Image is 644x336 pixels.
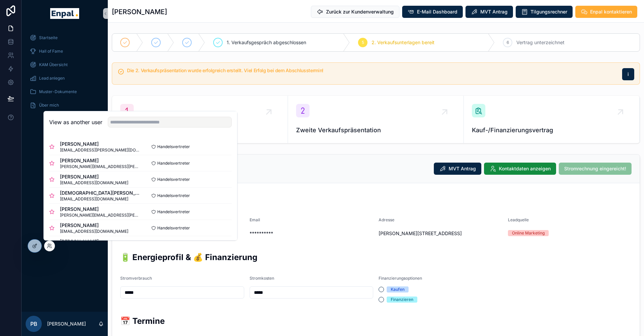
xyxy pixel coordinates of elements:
[22,27,108,120] div: scrollable content
[391,297,413,303] div: Finanzieren
[484,163,556,175] button: Kontaktdaten anzeigen
[372,39,434,46] span: 2. Verkaufsunterlagen bereit
[60,206,140,213] span: [PERSON_NAME]
[60,180,128,186] span: [EMAIL_ADDRESS][DOMAIN_NAME]
[288,96,464,143] a: Zweite Verkaufspräsentation
[120,193,632,204] h2: Persönliche Informationen
[157,161,190,166] span: Handelsvertreter
[157,225,190,231] span: Handelsvertreter
[120,315,632,327] h2: 📅 Termine
[60,229,128,234] span: [EMAIL_ADDRESS][DOMAIN_NAME]
[39,89,77,94] span: Muster-Dokumente
[575,6,637,18] button: Enpal kontaktieren
[60,196,140,202] span: [EMAIL_ADDRESS][DOMAIN_NAME]
[60,190,140,196] span: [DEMOGRAPHIC_DATA][PERSON_NAME]
[60,222,128,229] span: [PERSON_NAME]
[472,125,631,135] span: Kauf-/Finanzierungsvertrag
[627,71,629,78] span: i
[250,217,260,222] span: Email
[590,8,632,15] span: Enpal kontaktieren
[49,118,102,126] h2: View as another user
[362,40,364,45] span: 5
[39,103,59,108] span: Über mich
[120,276,152,281] span: Stromverbrauch
[127,68,617,73] h5: Die 2. Verkaufspräsentation wurde erfolgreich erstellt. Viel Erfolg bei dem Abschlusstermin!
[379,276,422,281] span: Finanzierungsoptionen
[449,165,476,172] span: MVT Antrag
[26,86,104,98] a: Muster-Dokumente
[60,238,140,245] span: [PERSON_NAME]
[379,230,503,237] span: [PERSON_NAME][STREET_ADDRESS]
[296,125,455,135] span: Zweite Verkaufspräsentation
[530,8,567,15] span: Tilgungsrechner
[499,165,551,172] span: Kontaktdaten anzeigen
[157,209,190,215] span: Handelsvertreter
[39,62,68,67] span: KAM Übersicht
[120,252,632,263] h2: 🔋 Energieprofil & 💰 Finanzierung
[157,193,190,198] span: Handelsvertreter
[26,72,104,84] a: Lead anlegen
[60,147,140,153] span: [EMAIL_ADDRESS][PERSON_NAME][DOMAIN_NAME]
[26,59,104,71] a: KAM Übersicht
[417,8,457,15] span: E-Mail Dashboard
[157,144,190,149] span: Handelsvertreter
[60,157,140,164] span: [PERSON_NAME]
[157,177,190,182] span: Handelsvertreter
[50,8,79,19] img: App logo
[26,45,104,57] a: Hall of Fame
[402,6,463,18] button: E-Mail Dashboard
[512,230,545,236] div: Online Marketing
[60,141,140,147] span: [PERSON_NAME]
[434,163,481,175] button: MVT Antrag
[112,96,288,143] a: Erste Verkaufspräsentation
[30,320,37,328] span: PB
[311,6,399,18] button: Zurück zur Kundenverwaltung
[622,68,634,80] button: i
[508,217,529,222] span: Leadquelle
[516,6,573,18] button: Tilgungsrechner
[464,96,640,143] a: Kauf-/Finanzierungsvertrag
[26,99,104,111] a: Über mich
[60,173,128,180] span: [PERSON_NAME]
[516,39,565,46] span: Vertrag unterzeichnet
[507,40,509,45] span: 6
[391,286,405,292] div: Kaufen
[379,217,394,222] span: Adresse
[39,35,58,40] span: Startseite
[326,8,394,15] span: Zurück zur Kundenverwaltung
[465,6,513,18] button: MVT Antrag
[39,49,63,54] span: Hall of Fame
[39,76,65,81] span: Lead anlegen
[250,276,274,281] span: Stromkosten
[60,164,140,169] span: [PERSON_NAME][EMAIL_ADDRESS][PERSON_NAME][DOMAIN_NAME]
[60,213,140,218] span: [PERSON_NAME][EMAIL_ADDRESS][PERSON_NAME][DOMAIN_NAME]
[47,320,86,327] p: [PERSON_NAME]
[480,8,508,15] span: MVT Antrag
[112,7,167,17] h1: [PERSON_NAME]
[26,32,104,44] a: Startseite
[227,39,306,46] span: 1. Verkaufsgespräch abgeschlossen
